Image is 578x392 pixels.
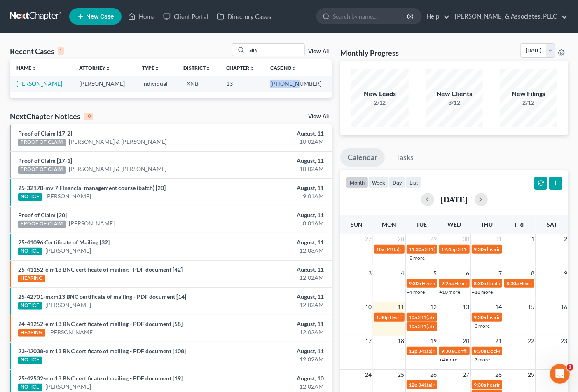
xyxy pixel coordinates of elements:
[527,302,535,312] span: 15
[18,384,42,391] div: NOTICE
[18,248,42,255] div: NOTICE
[227,383,324,391] div: 12:02AM
[400,268,405,278] span: 4
[333,9,408,24] input: Search by name...
[84,113,93,120] div: 10
[227,238,324,246] div: August, 11
[442,280,454,286] span: 9:25a
[227,374,324,383] div: August, 10
[407,255,425,261] a: +2 more
[430,336,438,346] span: 19
[18,357,42,364] div: NOTICE
[409,314,417,320] span: 10a
[227,301,324,309] div: 12:02AM
[530,234,535,244] span: 1
[16,65,36,71] a: Nameunfold_more
[58,47,64,55] div: 1
[462,234,470,244] span: 30
[365,370,373,380] span: 24
[474,246,487,252] span: 9:30a
[458,246,538,252] span: 341(a) meeting for [PERSON_NAME]
[18,375,183,382] a: 25-42532-elm13 BNC certificate of mailing - PDF document [19]
[227,246,324,255] div: 12:03AM
[18,275,45,282] div: HEARING
[69,219,115,228] a: [PERSON_NAME]
[227,184,324,192] div: August, 11
[481,221,493,228] span: Thu
[69,165,167,173] a: [PERSON_NAME] & [PERSON_NAME]
[442,348,454,354] span: 9:30a
[206,66,211,71] i: unfold_more
[462,302,470,312] span: 13
[451,9,568,24] a: [PERSON_NAME] & Associates, PLLC
[227,192,324,200] div: 9:01AM
[365,302,373,312] span: 10
[18,293,186,300] a: 25-42701-mxm13 BNC certificate of mailing - PDF document [14]
[426,89,483,99] div: New Clients
[351,221,363,228] span: Sun
[18,157,72,164] a: Proof of Claim [17-1]
[308,114,329,120] a: View All
[247,44,304,56] input: Search by name...
[409,280,421,286] span: 9:30a
[422,280,447,286] span: Hearing for
[142,65,159,71] a: Typeunfold_more
[365,336,373,346] span: 17
[368,177,389,188] button: week
[560,336,568,346] span: 23
[45,383,91,391] a: [PERSON_NAME]
[340,148,385,167] a: Calendar
[430,234,438,244] span: 29
[409,382,418,388] span: 12p
[507,280,519,286] span: 8:30a
[10,111,93,121] div: NextChapter Notices
[18,166,66,174] div: PROOF OF CLAIM
[45,301,91,309] a: [PERSON_NAME]
[154,66,159,71] i: unfold_more
[530,268,535,278] span: 8
[474,348,487,354] span: 8:30a
[406,177,421,188] button: list
[442,246,457,252] span: 12:45p
[18,193,42,201] div: NOTICE
[441,195,468,204] h2: [DATE]
[397,302,405,312] span: 11
[409,348,418,354] span: 12p
[105,66,110,71] i: unfold_more
[45,192,91,200] a: [PERSON_NAME]
[433,268,438,278] span: 5
[308,49,329,54] a: View All
[419,382,498,388] span: 341(a) meeting for [PERSON_NAME]
[397,370,405,380] span: 25
[462,336,470,346] span: 20
[377,246,385,252] span: 10a
[340,48,399,58] h3: Monthly Progress
[388,148,421,167] a: Tasks
[18,347,186,354] a: 23-42038-elm13 BNC certificate of mailing - PDF document [108]
[18,266,183,273] a: 25-41152-elm13 BNC certificate of mailing - PDF document [42]
[462,370,470,380] span: 27
[18,329,45,337] div: HEARING
[227,274,324,282] div: 12:02AM
[227,265,324,274] div: August, 11
[418,314,498,320] span: 341(a) meeting for [PERSON_NAME]
[474,314,487,320] span: 9:30a
[213,9,276,24] a: Directory Cases
[440,289,461,295] a: +10 more
[495,336,503,346] span: 21
[560,302,568,312] span: 16
[159,9,213,24] a: Client Portal
[227,328,324,336] div: 12:02AM
[227,219,324,228] div: 8:01AM
[377,314,389,320] span: 1:30p
[500,89,557,99] div: New Filings
[474,280,487,286] span: 8:30a
[500,99,557,107] div: 2/12
[18,221,66,228] div: PROOF OF CLAIM
[18,211,67,218] a: Proof of Claim [20]
[49,328,94,336] a: [PERSON_NAME]
[227,347,324,355] div: August, 11
[474,382,487,388] span: 9:30a
[409,323,417,329] span: 10a
[86,14,114,20] span: New Case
